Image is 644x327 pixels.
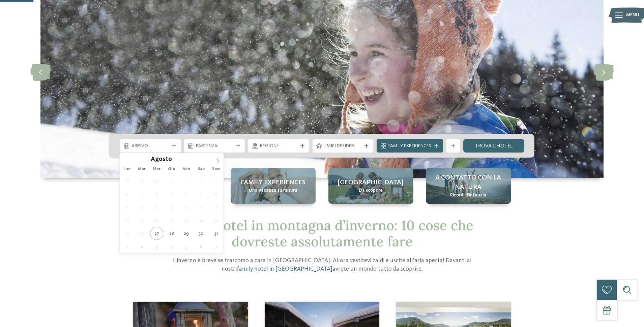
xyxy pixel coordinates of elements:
span: Agosto 20, 2025 [150,214,163,227]
a: Family hotel in montagna d’inverno: 10 consigli per voi A contatto con la natura Ricordi d’infanzia [426,168,511,204]
span: Agosto 17, 2025 [209,200,223,214]
span: Agosto 4, 2025 [120,187,134,200]
p: L’inverno è breve se trascorso a casa in [GEOGRAPHIC_DATA]. Allora vestitevi caldi e uscite all’a... [162,256,482,273]
span: Settembre 5, 2025 [180,240,193,253]
span: Mer [149,167,164,171]
span: Agosto 27, 2025 [150,227,163,240]
span: Mar [135,167,149,171]
span: Agosto [151,157,172,163]
span: Arrivo [131,143,169,149]
span: A contatto con la natura [433,173,504,192]
a: Family hotel in montagna d’inverno: 10 consigli per voi [GEOGRAPHIC_DATA] Da scoprire [328,168,413,204]
span: Agosto 29, 2025 [180,227,193,240]
span: Una vacanza su misura [249,187,297,194]
a: trova l’hotel [463,139,524,153]
span: Luglio 30, 2025 [150,174,163,187]
span: Ricordi d’infanzia [450,192,486,199]
span: Settembre 3, 2025 [150,240,163,253]
span: Sab [194,167,209,171]
span: Dom [209,167,224,171]
span: Agosto 3, 2025 [209,174,223,187]
span: Agosto 7, 2025 [165,187,178,200]
span: Agosto 30, 2025 [195,227,208,240]
span: [GEOGRAPHIC_DATA] [338,178,404,187]
span: Regione [260,143,297,149]
a: Family hotel in montagna d’inverno: 10 consigli per voi Family experiences Una vacanza su misura [231,168,316,204]
span: Agosto 5, 2025 [135,187,148,200]
span: Agosto 23, 2025 [195,214,208,227]
span: Agosto 9, 2025 [195,187,208,200]
span: Agosto 1, 2025 [180,174,193,187]
span: Settembre 1, 2025 [120,240,134,253]
span: Agosto 15, 2025 [180,200,193,214]
span: Agosto 21, 2025 [165,214,178,227]
span: Agosto 6, 2025 [150,187,163,200]
span: Ven [179,167,194,171]
span: Agosto 8, 2025 [180,187,193,200]
span: Family experiences [241,178,305,187]
span: Agosto 24, 2025 [209,214,223,227]
span: Agosto 25, 2025 [120,227,134,240]
span: Luglio 31, 2025 [165,174,178,187]
span: Agosto 10, 2025 [209,187,223,200]
span: Agosto 22, 2025 [180,214,193,227]
span: Family hotel in montagna d’inverno: 10 cose che dovreste assolutamente fare [171,217,473,250]
span: Partenza [196,143,233,149]
span: Agosto 31, 2025 [209,227,223,240]
span: Family Experiences [388,143,431,149]
span: Agosto 13, 2025 [150,200,163,214]
span: Agosto 28, 2025 [165,227,178,240]
span: Agosto 11, 2025 [120,200,134,214]
span: Agosto 12, 2025 [135,200,148,214]
span: Settembre 6, 2025 [195,240,208,253]
span: Agosto 14, 2025 [165,200,178,214]
span: Luglio 28, 2025 [120,174,134,187]
span: Agosto 19, 2025 [135,214,148,227]
span: Agosto 16, 2025 [195,200,208,214]
span: I miei desideri [324,143,362,149]
span: Settembre 2, 2025 [135,240,148,253]
span: Agosto 18, 2025 [120,214,134,227]
span: Gio [164,167,179,171]
a: family hotel in [GEOGRAPHIC_DATA] [237,266,332,272]
span: Luglio 29, 2025 [135,174,148,187]
span: Agosto 2, 2025 [195,174,208,187]
span: Settembre 4, 2025 [165,240,178,253]
span: Da scoprire [359,187,383,194]
span: Agosto 26, 2025 [135,227,148,240]
span: Settembre 7, 2025 [209,240,223,253]
input: Year [172,156,194,163]
span: Lun [120,167,135,171]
